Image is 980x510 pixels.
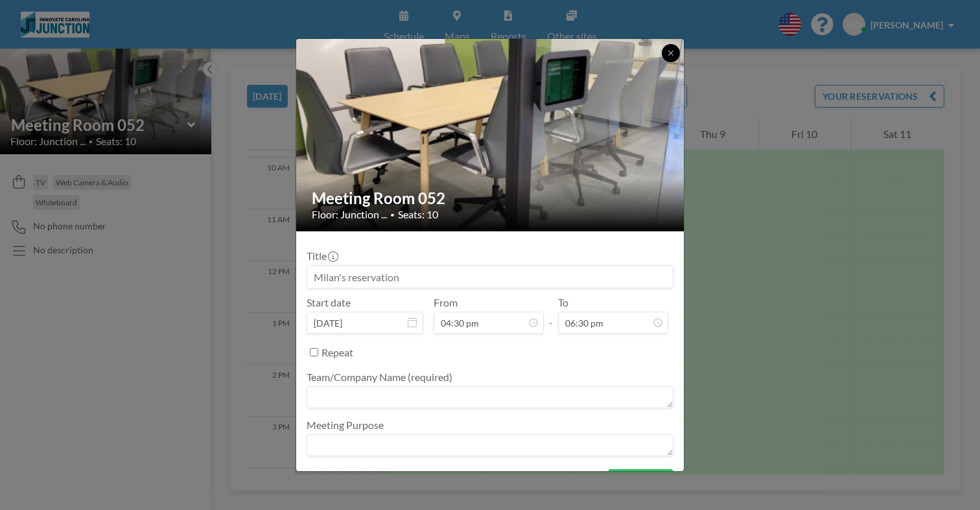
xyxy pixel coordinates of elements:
span: • [390,210,395,220]
label: Title [307,249,337,262]
button: BOOK NOW [608,469,673,492]
span: Floor: Junction ... [312,208,387,221]
label: From [434,296,458,309]
label: Start date [307,296,351,309]
input: Milan's reservation [307,266,673,288]
label: Team/Company Name (required) [307,371,452,384]
label: Meeting Purpose [307,419,384,432]
h2: Meeting Room 052 [312,189,670,208]
label: Repeat [321,346,353,359]
label: To [558,296,568,309]
img: 537.jpg [296,38,685,233]
span: Seats: 10 [398,208,438,221]
span: - [549,301,553,329]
